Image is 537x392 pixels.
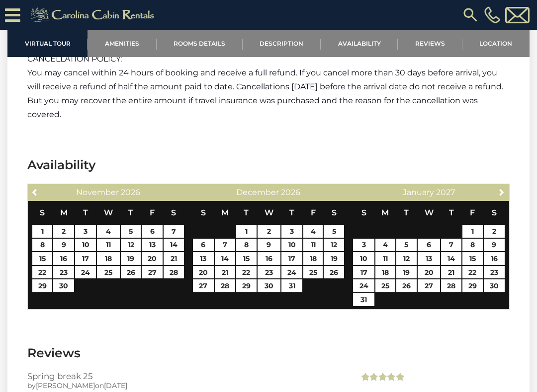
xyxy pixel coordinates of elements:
[353,279,374,292] a: 24
[215,239,235,252] a: 7
[332,208,337,217] span: Saturday
[164,225,183,238] a: 7
[236,279,257,292] a: 29
[396,252,417,265] a: 12
[32,225,52,238] a: 1
[303,239,323,252] a: 11
[281,239,303,252] a: 10
[75,252,96,265] a: 17
[236,266,257,279] a: 22
[75,266,96,279] a: 24
[97,225,119,238] a: 4
[221,208,229,217] span: Monday
[462,225,483,238] a: 1
[97,252,119,265] a: 18
[32,279,52,292] a: 29
[60,208,68,217] span: Monday
[32,252,52,265] a: 15
[83,208,88,217] span: Tuesday
[53,239,74,252] a: 9
[27,344,510,362] h3: Reviews
[281,225,303,238] a: 3
[484,279,505,292] a: 30
[496,186,508,198] a: Next
[375,239,396,252] a: 4
[289,208,294,217] span: Thursday
[142,252,163,265] a: 20
[31,188,39,196] span: Previous
[492,208,497,217] span: Saturday
[258,279,280,292] a: 30
[128,208,133,217] span: Thursday
[462,30,530,57] a: Location
[441,252,461,265] a: 14
[375,266,396,279] a: 18
[27,381,344,391] div: by on
[27,54,122,64] span: CANCELLATION POLICY:
[441,239,461,252] a: 7
[236,239,257,252] a: 8
[418,252,441,265] a: 13
[396,266,417,279] a: 19
[157,30,243,57] a: Rooms Details
[193,239,214,252] a: 6
[404,208,409,217] span: Tuesday
[381,208,389,217] span: Monday
[324,239,344,252] a: 12
[88,30,156,57] a: Amenities
[258,225,280,238] a: 2
[461,6,479,24] img: search-regular.svg
[482,6,503,23] a: [PHONE_NUMBER]
[236,252,257,265] a: 15
[121,252,141,265] a: 19
[193,266,214,279] a: 20
[436,188,455,197] span: 2027
[121,266,141,279] a: 26
[470,208,475,217] span: Friday
[27,156,510,174] h3: Availability
[215,279,235,292] a: 28
[484,225,505,238] a: 2
[265,208,273,217] span: Wednesday
[215,252,235,265] a: 14
[104,381,127,390] span: [DATE]
[150,208,155,217] span: Friday
[353,239,374,252] a: 3
[303,225,323,238] a: 4
[281,266,303,279] a: 24
[303,266,323,279] a: 25
[418,279,441,292] a: 27
[75,225,96,238] a: 3
[32,266,52,279] a: 22
[353,252,374,265] a: 10
[29,186,41,198] a: Previous
[462,279,483,292] a: 29
[121,188,140,197] span: 2026
[398,30,462,57] a: Reviews
[324,252,344,265] a: 19
[164,266,183,279] a: 28
[36,381,95,390] span: [PERSON_NAME]
[142,225,163,238] a: 6
[258,252,280,265] a: 16
[97,266,119,279] a: 25
[236,225,257,238] a: 1
[236,188,279,197] span: December
[121,239,141,252] a: 12
[353,266,374,279] a: 17
[303,252,323,265] a: 18
[258,239,280,252] a: 9
[396,239,417,252] a: 5
[121,225,141,238] a: 5
[164,239,183,252] a: 14
[258,266,280,279] a: 23
[201,208,206,217] span: Sunday
[281,188,300,197] span: 2026
[215,266,235,279] a: 21
[403,188,434,197] span: January
[142,266,163,279] a: 27
[321,30,398,57] a: Availability
[361,208,366,217] span: Sunday
[441,266,461,279] a: 21
[27,372,344,381] h3: Spring break 25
